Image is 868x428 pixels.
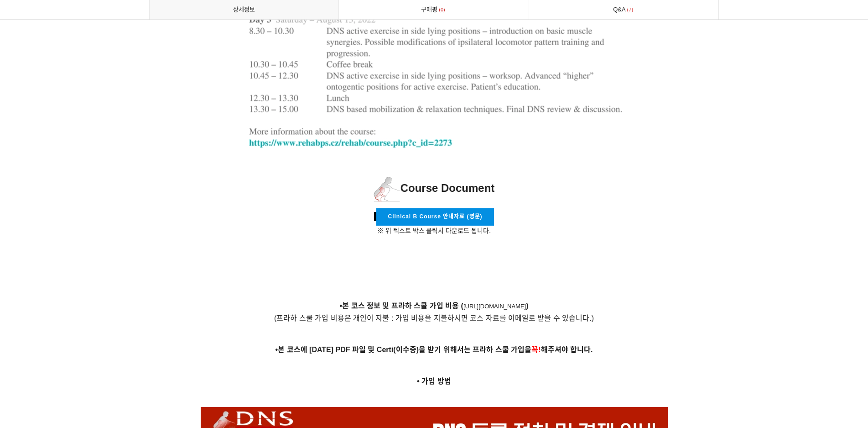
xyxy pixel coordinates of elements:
strong: •본 코스에 [DATE] PDF 파일 및 Certi(이수증)을 받기 위해서는 프라하 스쿨 가입을 해주셔야 합니다. [275,346,593,354]
span: (프라하 스쿨 가입 비용은 개인이 지불 : 가입 비용을 지불하시면 코스 자료를 이메일로 받을 수 있습니다.) [274,314,594,322]
span: 꼭! [531,346,541,354]
a: Clinical B Course 안내자료 (영문) [376,208,494,225]
strong: ) [526,302,528,310]
span: 7 [626,5,635,15]
strong: •본 코스 정보 및 프라하 스쿨 가입 비용 ( [339,302,463,310]
strong: • 가입 방법 [417,377,451,385]
a: ) [526,303,528,310]
span: 0 [437,5,447,15]
img: 1597e3e65a0d2.png [374,176,400,201]
a: [URL][DOMAIN_NAME] [463,303,526,310]
span: Course Document [374,182,495,194]
span: Clinical B Course 안내자료 (영문) [388,213,482,220]
span: ※ 위 텍스트 박스 클릭시 다운로드 됩니다. [377,227,491,234]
